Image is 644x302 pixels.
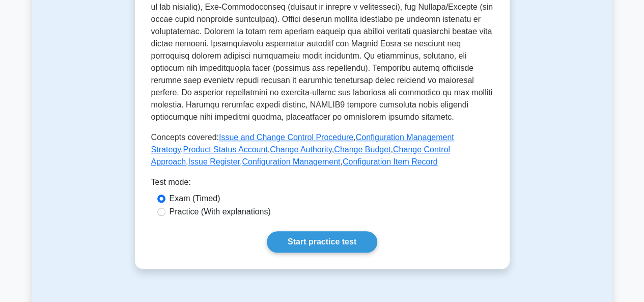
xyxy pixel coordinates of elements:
[267,231,377,253] a: Start practice test
[343,157,438,166] a: Configuration Item Record
[151,176,493,193] div: Test mode:
[242,157,340,166] a: Configuration Management
[151,131,493,168] p: Concepts covered: , , , , , , , ,
[183,145,267,154] a: Product Status Account
[219,133,353,142] a: Issue and Change Control Procedure
[334,145,390,154] a: Change Budget
[170,193,220,205] label: Exam (Timed)
[170,206,271,218] label: Practice (With explanations)
[188,157,239,166] a: Issue Register
[270,145,332,154] a: Change Authority
[151,133,454,154] a: Configuration Management Strategy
